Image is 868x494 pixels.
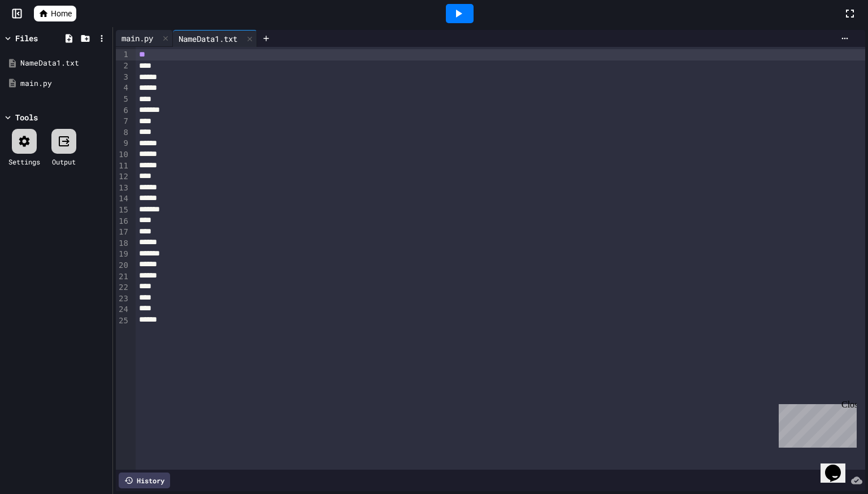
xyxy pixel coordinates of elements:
div: 25 [116,315,130,327]
div: 7 [116,116,130,127]
div: 10 [116,149,130,161]
div: 16 [116,216,130,227]
div: 2 [116,60,130,72]
div: main.py [116,32,159,44]
div: 13 [116,183,130,194]
div: 8 [116,127,130,138]
div: Tools [15,111,38,123]
div: 18 [116,238,130,249]
span: Home [51,8,72,19]
div: NameData1.txt [173,30,257,47]
div: Files [15,32,38,44]
div: 21 [116,271,130,283]
div: 9 [116,138,130,149]
div: 24 [116,304,130,315]
div: 5 [116,94,130,105]
div: 3 [116,72,130,83]
iframe: chat widget [774,400,857,448]
div: main.py [116,30,173,47]
div: 20 [116,260,130,271]
div: 4 [116,83,130,94]
div: 6 [116,105,130,116]
div: Output [52,157,76,167]
div: main.py [20,78,108,89]
div: 22 [116,282,130,293]
div: 23 [116,293,130,305]
div: History [119,473,170,488]
div: 11 [116,161,130,172]
div: 12 [116,171,130,183]
div: 14 [116,193,130,205]
div: 19 [116,249,130,260]
div: Settings [8,157,40,167]
div: 15 [116,205,130,216]
div: NameData1.txt [173,33,243,45]
iframe: chat widget [821,449,857,483]
a: Home [34,6,76,21]
div: NameData1.txt [20,58,108,69]
div: 1 [116,49,130,60]
div: 17 [116,227,130,238]
div: Chat with us now!Close [5,5,78,72]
